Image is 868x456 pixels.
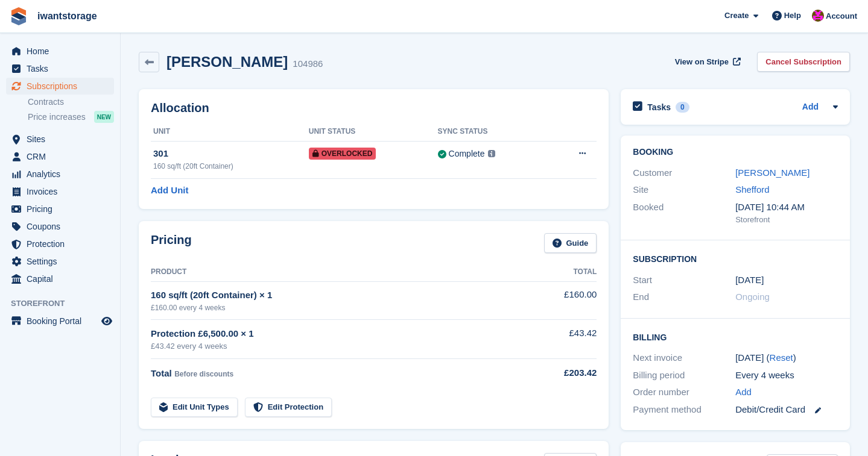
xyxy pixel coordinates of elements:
[27,148,99,165] span: CRM
[309,122,438,142] th: Unit Status
[724,10,749,22] span: Create
[245,398,332,417] a: Edit Protection
[735,403,838,417] div: Debit/Credit Card
[27,131,99,148] span: Sites
[6,218,114,235] a: menu
[27,60,99,77] span: Tasks
[528,281,597,319] td: £160.00
[151,327,528,341] div: Protection £6,500.00 × 1
[28,110,114,123] a: Price increases NEW
[27,313,99,330] span: Booking Portal
[633,183,735,197] div: Site
[151,122,309,142] th: Unit
[528,320,597,359] td: £43.42
[735,292,770,302] span: Ongoing
[528,263,597,282] th: Total
[27,201,99,217] span: Pricing
[27,218,99,235] span: Coupons
[633,201,735,226] div: Booked
[675,56,729,68] span: View on Stripe
[647,102,671,113] h2: Tasks
[770,352,793,363] a: Reset
[438,122,549,142] th: Sync Status
[6,131,114,148] a: menu
[544,233,597,253] a: Guide
[27,166,99,183] span: Analytics
[488,150,495,157] img: icon-info-grey-7440780725fd019a000dd9b08b2336e03edf1995a4989e88bcd33f0948082b44.svg
[6,60,114,77] a: menu
[6,270,114,287] a: menu
[802,101,819,114] a: Add
[174,370,233,378] span: Before discounts
[153,147,309,161] div: 301
[670,52,743,72] a: View on Stripe
[151,289,528,302] div: 160 sq/ft (20ft Container) × 1
[676,102,689,113] div: 0
[151,233,192,253] h2: Pricing
[735,184,769,195] a: Shefford
[33,6,102,26] a: iwantstorage
[27,253,99,270] span: Settings
[633,166,735,180] div: Customer
[826,10,857,22] span: Account
[528,366,597,380] div: £203.42
[812,10,824,22] img: Jonathan
[27,43,99,60] span: Home
[6,313,114,330] a: menu
[735,201,838,214] div: [DATE] 10:44 AM
[757,52,850,72] a: Cancel Subscription
[735,273,764,287] time: 2025-09-03 00:00:00 UTC
[28,96,114,108] a: Contracts
[633,273,735,287] div: Start
[94,111,114,123] div: NEW
[6,201,114,217] a: menu
[27,78,99,95] span: Subscriptions
[27,183,99,200] span: Invoices
[6,236,114,252] a: menu
[449,148,485,160] div: Complete
[784,10,801,22] span: Help
[166,54,288,70] h2: [PERSON_NAME]
[6,166,114,183] a: menu
[27,236,99,252] span: Protection
[28,111,86,123] span: Price increases
[293,57,323,71] div: 104986
[6,183,114,200] a: menu
[735,386,752,399] a: Add
[633,148,838,157] h2: Booking
[153,161,309,172] div: 160 sq/ft (20ft Container)
[10,7,28,25] img: stora-icon-8386f47178a22dfd0bd8f6a31ec36ba5ce8667c1dd55bd0f319d3a0aa187defe.svg
[633,290,735,304] div: End
[735,214,838,226] div: Storefront
[633,351,735,365] div: Next invoice
[735,369,838,383] div: Every 4 weeks
[151,368,172,378] span: Total
[6,78,114,95] a: menu
[100,314,114,328] a: Preview store
[6,253,114,270] a: menu
[151,263,528,282] th: Product
[27,270,99,287] span: Capital
[633,403,735,417] div: Payment method
[151,302,528,313] div: £160.00 every 4 weeks
[735,351,838,365] div: [DATE] ( )
[633,252,838,264] h2: Subscription
[633,386,735,399] div: Order number
[151,398,238,417] a: Edit Unit Types
[309,148,376,160] span: Overlocked
[6,148,114,165] a: menu
[633,369,735,383] div: Billing period
[151,340,528,352] div: £43.42 every 4 weeks
[151,184,188,198] a: Add Unit
[11,298,120,310] span: Storefront
[151,101,597,115] h2: Allocation
[735,167,809,178] a: [PERSON_NAME]
[6,43,114,60] a: menu
[633,331,838,343] h2: Billing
